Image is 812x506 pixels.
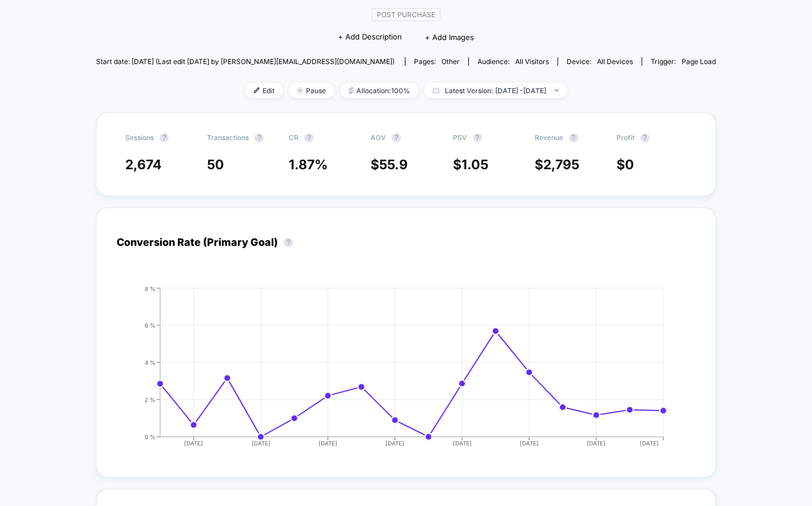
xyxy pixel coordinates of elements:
[245,83,283,98] span: Edit
[597,57,633,66] span: all devices
[338,31,402,43] span: + Add Description
[385,440,404,447] tspan: [DATE]
[105,285,684,457] div: CONVERSION_RATE
[96,57,395,66] span: Start date: [DATE] (Last edit [DATE] by [PERSON_NAME][EMAIL_ADDRESS][DOMAIN_NAME])
[207,133,249,142] span: Transactions
[207,157,224,173] span: 50
[424,83,567,98] span: Latest Version: [DATE] - [DATE]
[625,157,634,173] span: 0
[304,133,313,142] button: ?
[145,358,156,365] tspan: 4 %
[453,133,467,142] span: PSV
[254,87,260,93] img: edit
[145,321,156,328] tspan: 6 %
[453,157,488,173] span: $
[379,157,408,173] span: 55.9
[433,87,439,93] img: calendar
[453,440,472,447] tspan: [DATE]
[254,133,264,142] button: ?
[477,57,549,66] div: Audience:
[289,83,335,98] span: Pause
[651,57,716,66] div: Trigger:
[616,133,635,142] span: Profit
[145,396,156,403] tspan: 2 %
[340,83,419,98] span: Allocation: 100%
[535,157,579,173] span: $
[425,33,474,42] span: + Add Images
[682,57,716,66] span: Page Load
[145,433,156,440] tspan: 0 %
[640,133,650,142] button: ?
[184,440,203,447] tspan: [DATE]
[252,440,270,447] tspan: [DATE]
[515,57,549,66] span: All Visitors
[555,89,559,91] img: end
[587,440,606,447] tspan: [DATE]
[461,157,488,173] span: 1.05
[558,57,642,66] span: Device:
[569,133,578,142] button: ?
[372,8,440,21] span: Post Purchase
[289,133,298,142] span: CR
[414,57,460,66] div: Pages:
[371,133,386,142] span: AOV
[371,157,408,173] span: $
[284,238,293,247] button: ?
[349,87,353,94] img: rebalance
[117,236,298,248] div: Conversion Rate (Primary Goal)
[289,157,328,173] span: 1.87 %
[125,133,154,142] span: Sessions
[640,440,659,447] tspan: [DATE]
[543,157,579,173] span: 2,795
[441,57,460,66] span: other
[616,157,634,173] span: $
[392,133,401,142] button: ?
[535,133,563,142] span: Revenue
[160,133,169,142] button: ?
[520,440,539,447] tspan: [DATE]
[319,440,337,447] tspan: [DATE]
[297,87,303,93] img: end
[125,157,162,173] span: 2,674
[145,285,156,292] tspan: 8 %
[473,133,482,142] button: ?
